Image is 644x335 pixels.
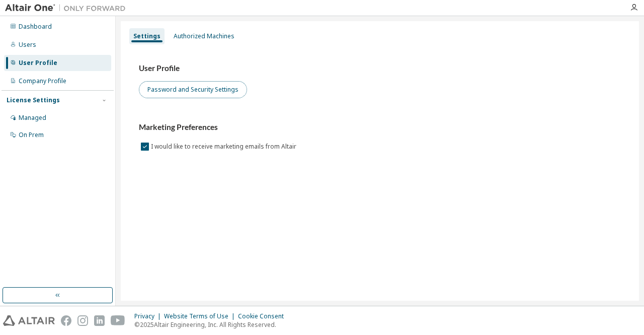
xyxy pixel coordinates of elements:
div: Company Profile [19,77,66,85]
div: Settings [133,32,160,40]
img: altair_logo.svg [3,315,55,326]
img: Altair One [5,3,131,13]
div: On Prem [19,131,44,139]
img: linkedin.svg [94,315,105,326]
button: Password and Security Settings [139,81,247,98]
h3: Marketing Preferences [139,122,621,132]
div: Managed [19,114,46,122]
h3: User Profile [139,63,621,74]
img: facebook.svg [61,315,71,326]
p: © 2025 Altair Engineering, Inc. All Rights Reserved. [134,320,290,329]
div: Dashboard [19,23,52,31]
div: License Settings [7,96,60,104]
div: Website Terms of Use [164,312,238,320]
img: instagram.svg [77,315,88,326]
div: User Profile [19,59,57,67]
img: youtube.svg [111,315,125,326]
div: Cookie Consent [238,312,290,320]
div: Privacy [134,312,164,320]
label: I would like to receive marketing emails from Altair [151,141,298,153]
div: Authorized Machines [174,32,234,40]
div: Users [19,41,36,49]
